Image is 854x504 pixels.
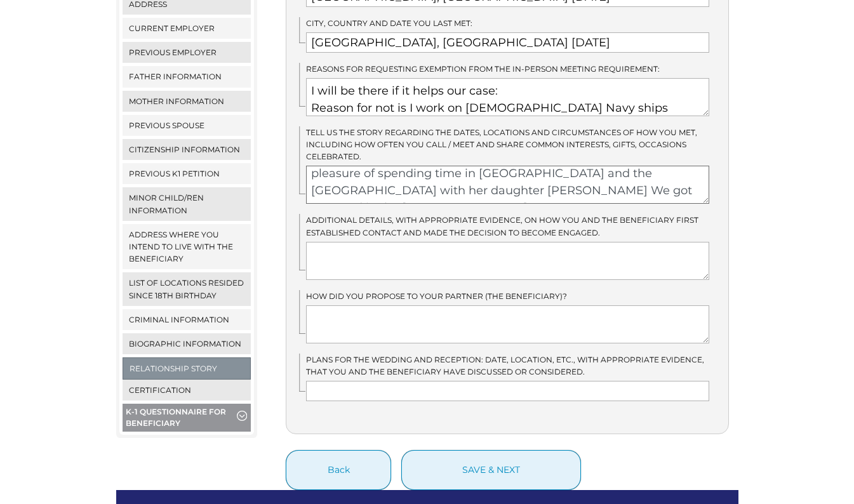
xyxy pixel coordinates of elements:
[123,358,251,379] a: Relationship Story
[123,309,251,330] a: Criminal Information
[306,291,567,301] span: How did you propose to your partner (the beneficiary)?
[123,272,251,305] a: List of locations resided since 18th birthday
[123,380,251,401] a: Certification
[306,18,472,28] span: City, country and date you last met:
[401,450,581,490] button: save & next
[123,224,251,270] a: Address where you intend to live with the beneficiary
[123,163,251,184] a: Previous K1 Petition
[306,215,698,237] span: Additional details, with appropriate evidence, on how you and the beneficiary first established c...
[123,91,251,112] a: Mother Information
[123,42,251,63] a: Previous Employer
[123,333,251,354] a: Biographic Information
[306,355,704,376] span: Plans for the wedding and reception: date, location, etc., with appropriate evidence, that you an...
[123,115,251,136] a: Previous Spouse
[123,139,251,160] a: Citizenship Information
[306,64,660,74] span: Reasons for requesting exemption from the in-person meeting requirement:
[123,187,251,220] a: Minor Child/ren Information
[123,404,251,435] button: K-1 Questionnaire for Beneficiary
[306,128,697,161] span: Tell us the story regarding the dates, locations and circumstances of how you met, including how ...
[123,18,251,39] a: Current Employer
[306,78,709,116] textarea: I will be there if it helps our case: Reason for not is I work on [DEMOGRAPHIC_DATA] Navy ships a...
[286,450,391,490] button: Back
[123,66,251,87] a: Father Information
